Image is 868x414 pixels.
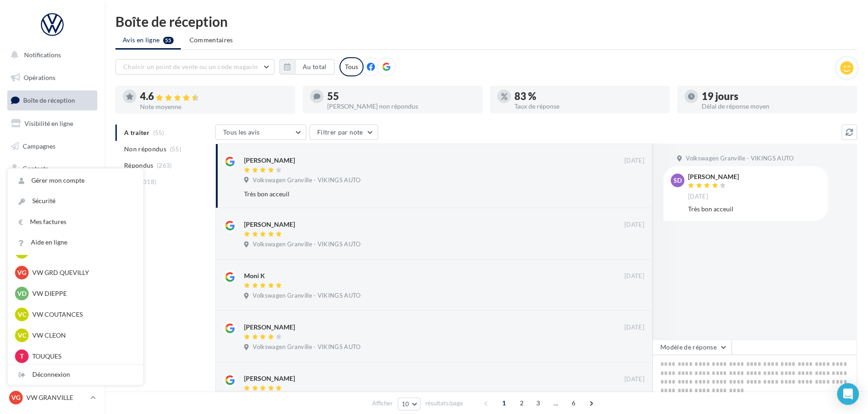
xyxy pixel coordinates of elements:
span: Volkswagen Granville - VIKINGS AUTO [686,155,793,163]
a: Gérer mon compte [8,170,143,191]
span: [DATE] [624,324,644,332]
p: VW DIEPPE [32,289,132,298]
span: [DATE] [688,193,708,201]
a: Sécurité [8,191,143,211]
button: Choisir un point de vente ou un code magasin [115,59,274,75]
span: (318) [141,178,157,185]
span: Visibilité en ligne [25,120,73,127]
span: Choisir un point de vente ou un code magasin [123,63,258,70]
span: Non répondus [124,145,166,154]
span: Notifications [24,51,61,59]
button: Filtrer par note [309,125,378,140]
span: Contacts [23,165,48,172]
button: Modèle de réponse [653,339,732,355]
span: [DATE] [624,157,644,165]
a: Campagnes [5,137,99,156]
a: Opérations [5,68,99,87]
span: Campagnes [23,142,55,150]
span: 2 [514,396,529,410]
span: [DATE] [624,272,644,280]
div: [PERSON_NAME] [244,156,295,165]
a: Boîte de réception [5,90,99,110]
div: Très bon acceuil [688,205,821,214]
div: Moni K [244,271,265,280]
span: VC [18,310,26,319]
span: VG [17,268,26,277]
button: Au total [295,59,334,75]
div: Délai de réponse moyen [702,103,850,110]
span: Opérations [24,74,55,81]
div: Open Intercom Messenger [837,383,859,405]
div: Très bon acceuil [244,190,585,199]
p: TOUQUES [32,352,132,361]
p: VW GRD QUEVILLY [32,268,132,277]
div: 19 jours [702,91,850,101]
div: 4.6 [140,91,288,102]
p: VW CLEON [32,331,132,340]
p: VW COUTANCES [32,310,132,319]
a: VG VW GRANVILLE [7,389,97,406]
div: Note moyenne [140,104,288,110]
span: résultats/page [425,399,463,408]
span: SD [673,176,682,185]
span: Volkswagen Granville - VIKINGS AUTO [253,292,360,300]
span: Commentaires [190,36,233,44]
span: Tous les avis [223,128,260,136]
span: (55) [170,145,181,153]
div: [PERSON_NAME] [244,220,295,229]
span: Répondus [124,161,154,170]
span: 6 [566,396,581,410]
a: Calendrier [5,205,99,224]
span: 1 [497,396,511,410]
div: [PERSON_NAME] [244,323,295,332]
span: Volkswagen Granville - VIKINGS AUTO [253,176,360,185]
div: [PERSON_NAME] [688,174,739,180]
span: Volkswagen Granville - VIKINGS AUTO [253,343,360,351]
span: VC [18,331,26,340]
span: T [20,352,24,361]
button: Au total [279,59,334,75]
button: Notifications [5,45,95,65]
span: VG [11,393,20,402]
button: Tous les avis [215,125,306,140]
span: ... [549,396,563,410]
div: Tous [339,57,364,76]
span: 10 [402,400,409,408]
div: [PERSON_NAME] non répondus [327,103,475,110]
a: Contacts [5,159,99,178]
a: Mes factures [8,212,143,232]
span: (263) [157,162,172,169]
button: 10 [398,398,421,410]
span: VD [17,289,26,298]
span: Afficher [372,399,393,408]
span: 3 [531,396,545,410]
div: 83 % [514,91,663,101]
span: Volkswagen Granville - VIKINGS AUTO [253,240,360,249]
div: Taux de réponse [514,103,663,110]
div: [PERSON_NAME] [244,374,295,383]
a: ASSETS PERSONNALISABLES [5,227,99,254]
div: Boîte de réception [115,15,857,28]
div: 55 [327,91,475,101]
p: VW GRANVILLE [26,393,87,402]
a: Aide en ligne [8,232,143,253]
span: [DATE] [624,221,644,229]
span: [DATE] [624,375,644,384]
div: Déconnexion [8,364,143,385]
span: Boîte de réception [23,96,75,104]
a: Médiathèque [5,182,99,201]
a: Visibilité en ligne [5,114,99,133]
